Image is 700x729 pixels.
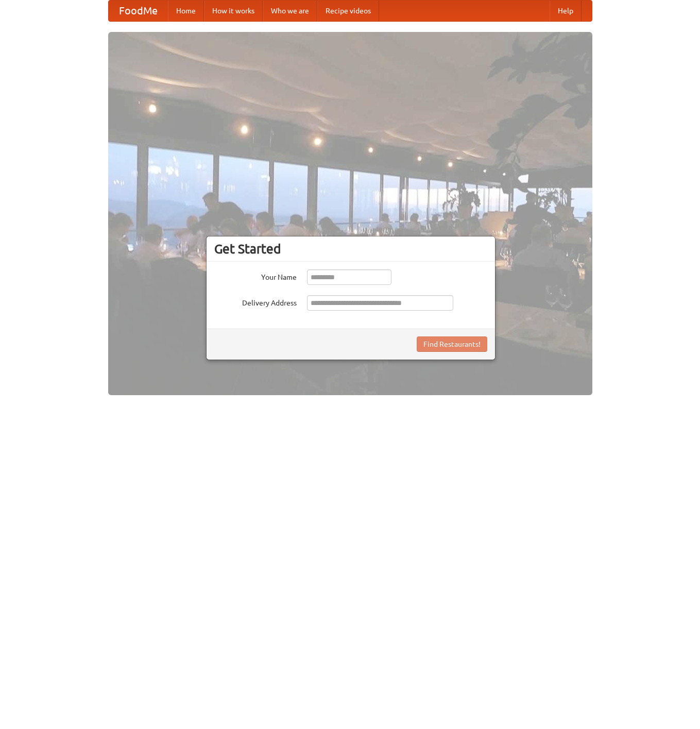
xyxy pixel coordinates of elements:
[550,1,582,21] a: Help
[204,1,263,21] a: How it works
[214,269,297,282] label: Your Name
[214,241,487,257] h3: Get Started
[263,1,317,21] a: Who we are
[109,1,168,21] a: FoodMe
[168,1,204,21] a: Home
[317,1,379,21] a: Recipe videos
[417,336,487,352] button: Find Restaurants!
[214,295,297,308] label: Delivery Address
